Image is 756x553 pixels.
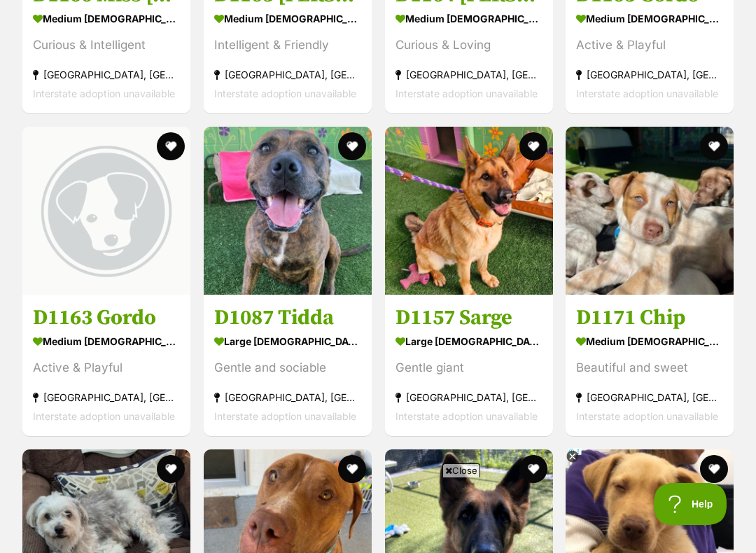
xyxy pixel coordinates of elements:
div: [GEOGRAPHIC_DATA], [GEOGRAPHIC_DATA] [395,388,542,407]
div: [GEOGRAPHIC_DATA], [GEOGRAPHIC_DATA] [576,388,723,407]
iframe: Help Scout Beacon - Open [654,483,728,525]
div: Active & Playful [576,36,723,55]
div: medium [DEMOGRAPHIC_DATA] Dog [576,8,723,29]
div: Curious & Intelligent [33,36,180,55]
a: D1157 Sarge large [DEMOGRAPHIC_DATA] Dog Gentle giant [GEOGRAPHIC_DATA], [GEOGRAPHIC_DATA] Inters... [385,294,553,436]
span: Interstate adoption unavailable [395,410,538,422]
div: medium [DEMOGRAPHIC_DATA] Dog [214,8,361,29]
span: Interstate adoption unavailable [214,87,356,99]
span: Interstate adoption unavailable [395,87,538,99]
h3: D1157 Sarge [395,304,542,331]
div: [GEOGRAPHIC_DATA], [GEOGRAPHIC_DATA] [214,388,361,407]
div: [GEOGRAPHIC_DATA], [GEOGRAPHIC_DATA] [214,65,361,84]
img: D1157 Sarge [385,127,553,295]
h3: D1171 Chip [576,304,723,331]
a: D1087 Tidda large [DEMOGRAPHIC_DATA] Dog Gentle and sociable [GEOGRAPHIC_DATA], [GEOGRAPHIC_DATA]... [204,294,372,436]
div: Gentle and sociable [214,358,361,377]
button: favourite [157,132,185,160]
div: medium [DEMOGRAPHIC_DATA] Dog [395,8,542,29]
div: large [DEMOGRAPHIC_DATA] Dog [214,331,361,351]
div: Gentle giant [395,358,542,377]
span: Interstate adoption unavailable [33,410,175,422]
iframe: Advertisement [123,483,633,546]
button: favourite [157,455,185,483]
span: Interstate adoption unavailable [214,410,356,422]
span: Interstate adoption unavailable [576,410,718,422]
span: Interstate adoption unavailable [33,87,175,99]
img: D1163 Gordo [22,127,190,295]
h3: D1163 Gordo [33,304,180,331]
div: Active & Playful [33,358,180,377]
div: medium [DEMOGRAPHIC_DATA] Dog [33,8,180,29]
a: D1163 Gordo medium [DEMOGRAPHIC_DATA] Dog Active & Playful [GEOGRAPHIC_DATA], [GEOGRAPHIC_DATA] I... [22,294,190,436]
button: favourite [519,132,547,160]
div: [GEOGRAPHIC_DATA], [GEOGRAPHIC_DATA] [576,65,723,84]
h3: D1087 Tidda [214,304,361,331]
div: medium [DEMOGRAPHIC_DATA] Dog [576,331,723,351]
div: medium [DEMOGRAPHIC_DATA] Dog [33,331,180,351]
button: favourite [338,132,366,160]
div: Curious & Loving [395,36,542,55]
div: Beautiful and sweet [576,358,723,377]
img: D1087 Tidda [204,127,372,295]
div: [GEOGRAPHIC_DATA], [GEOGRAPHIC_DATA] [33,65,180,84]
div: large [DEMOGRAPHIC_DATA] Dog [395,331,542,351]
a: D1171 Chip medium [DEMOGRAPHIC_DATA] Dog Beautiful and sweet [GEOGRAPHIC_DATA], [GEOGRAPHIC_DATA]... [566,294,734,436]
button: favourite [700,455,728,483]
img: D1171 Chip [566,127,734,295]
div: [GEOGRAPHIC_DATA], [GEOGRAPHIC_DATA] [395,65,542,84]
div: [GEOGRAPHIC_DATA], [GEOGRAPHIC_DATA] [33,388,180,407]
button: favourite [700,132,728,160]
span: Interstate adoption unavailable [576,87,718,99]
div: Intelligent & Friendly [214,36,361,55]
